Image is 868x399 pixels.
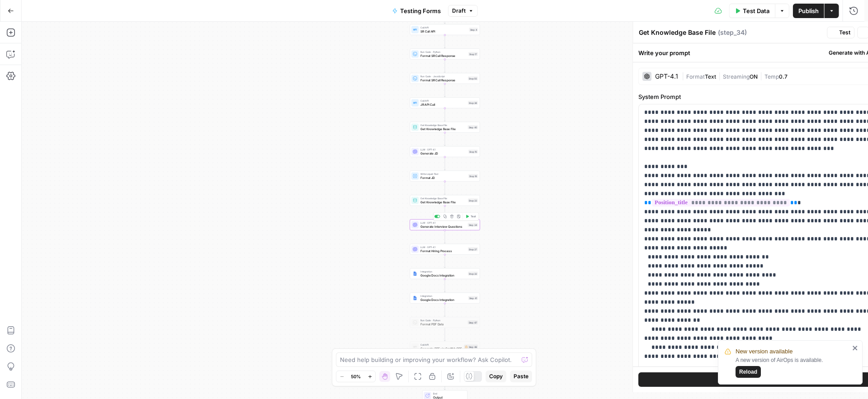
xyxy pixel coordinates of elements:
[444,255,446,268] g: Edge from step_37 to step_32
[736,366,761,378] button: Reload
[420,99,466,103] span: Call API
[827,27,854,38] button: Test
[413,272,417,276] img: Instagram%20post%20-%201%201.png
[736,347,793,356] span: New version available
[839,28,850,37] span: Test
[468,247,478,251] div: Step 37
[420,343,462,347] span: Call API
[420,221,466,225] span: LLM · GPT-4.1
[413,296,417,300] img: Instagram%20post%20-%201%201.png
[510,371,532,382] button: Paste
[410,73,480,84] div: Run Code · JavaScriptFormat SR Call ResponseStep 55
[410,24,480,35] div: Call APISR Call APIStep 4
[471,215,476,219] span: Test
[764,73,779,80] span: Temp
[468,101,478,105] div: Step 36
[420,175,467,180] span: Format JD
[410,49,480,60] div: Run Code · PythonFormat SR Call ResponseStep 17
[468,296,478,300] div: Step 41
[410,98,480,108] div: Call APIJR API CallStep 36
[723,73,750,80] span: Streaming
[444,11,446,24] g: Edge from step_12 to step_4
[420,78,466,82] span: Format SR Call Response
[444,328,446,341] g: Edge from step_47 to step_48
[468,125,478,129] div: Step 40
[444,279,446,292] g: Edge from step_32 to step_41
[444,182,446,195] g: Edge from step_16 to step_33
[420,50,467,54] span: Run Code · Python
[448,5,478,17] button: Draft
[410,342,480,352] div: Call APIGenerate PDF via CraftMyPDFStep 48
[468,272,478,276] div: Step 32
[489,372,503,380] span: Copy
[420,102,466,107] span: JR API Call
[468,52,478,56] div: Step 17
[469,28,478,32] div: Step 4
[420,148,467,151] span: LLM · GPT-4.1
[410,220,480,230] div: LLM · GPT-4.1Generate Interview QuestionsStep 34Test
[514,372,528,380] span: Paste
[410,171,480,182] div: Write Liquid TextFormat JDStep 16
[351,373,361,380] span: 50%
[410,268,480,279] div: IntegrationGoogle Docs IntegrationStep 32
[750,73,758,80] span: ON
[716,71,723,80] span: |
[420,172,467,176] span: Write Liquid Text
[400,6,441,15] span: Testing Forms
[387,4,446,18] button: Testing Forms
[420,322,466,326] span: Format PDF Data
[420,245,466,249] span: LLM · GPT-4.1
[743,6,769,15] span: Test Data
[420,346,462,351] span: Generate PDF via CraftMyPDF
[464,214,478,220] button: Test
[444,108,446,122] g: Edge from step_36 to step_40
[444,377,446,390] g: Edge from step_45 to end
[410,317,480,328] div: Run Code · PythonFormat PDF DataStep 47
[420,249,466,253] span: Format Hiring Process
[410,244,480,255] div: LLM · GPT-4.1Format Hiring ProcessStep 37
[420,294,467,298] span: Integration
[686,73,705,80] span: Format
[410,195,480,206] div: Get Knowledge Base FileGet Knowledge Base FileStep 33
[444,133,446,146] g: Edge from step_40 to step_15
[729,4,775,18] button: Test Data
[452,7,466,15] span: Draft
[739,368,757,376] span: Reload
[420,75,466,78] span: Run Code · JavaScript
[468,174,478,178] div: Step 16
[639,28,716,37] textarea: Get Knowledge Base File
[464,345,478,349] div: Step 48
[736,356,849,378] div: A new version of AirOps is available.
[468,223,478,227] div: Step 34
[444,157,446,170] g: Edge from step_15 to step_16
[420,224,466,229] span: Generate Interview Questions
[410,122,480,133] div: Get Knowledge Base FileGet Knowledge Base FileStep 40
[420,197,466,200] span: Get Knowledge Base File
[705,73,716,80] span: Text
[444,304,446,317] g: Edge from step_41 to step_47
[433,392,464,395] span: End
[420,319,466,322] span: Run Code · Python
[486,371,506,382] button: Copy
[655,73,678,80] div: GPT-4.1
[420,273,466,277] span: Google Docs Integration
[420,297,467,302] span: Google Docs Integration
[420,127,466,131] span: Get Knowledge Base File
[444,60,446,73] g: Edge from step_17 to step_55
[444,84,446,97] g: Edge from step_55 to step_36
[468,198,478,202] div: Step 33
[682,71,686,80] span: |
[779,73,788,80] span: 0.7
[798,6,819,15] span: Publish
[468,150,478,154] div: Step 15
[444,230,446,244] g: Edge from step_34 to step_37
[852,344,859,352] button: close
[444,206,446,219] g: Edge from step_33 to step_34
[420,270,466,273] span: Integration
[420,29,467,33] span: SR Call API
[468,76,478,80] div: Step 55
[410,293,480,304] div: IntegrationGoogle Docs IntegrationStep 41
[758,71,764,80] span: |
[420,26,467,29] span: Call API
[444,35,446,48] g: Edge from step_4 to step_17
